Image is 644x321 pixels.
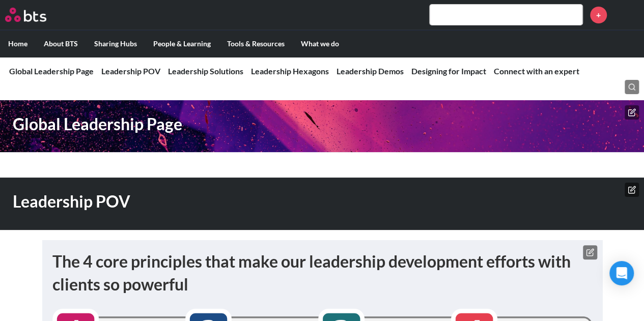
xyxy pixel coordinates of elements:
[590,7,607,23] a: +
[625,105,639,120] button: Edit hero
[5,8,46,22] img: BTS Logo
[101,66,160,76] a: Leadership POV
[337,66,404,76] a: Leadership Demos
[411,66,486,76] a: Designing for Impact
[36,31,86,57] label: About BTS
[293,31,347,57] label: What we do
[614,3,639,27] img: Renato Bresciani
[251,66,329,76] a: Leadership Hexagons
[86,31,145,57] label: Sharing Hubs
[9,66,94,76] a: Global Leadership Page
[609,261,634,285] div: Open Intercom Messenger
[494,66,579,76] a: Connect with an expert
[13,190,445,213] h1: Leadership POV
[52,250,592,296] h1: The 4 core principles that make our leadership development efforts with clients so powerful
[625,183,639,197] button: Edit hero
[5,8,65,22] a: Go home
[219,31,293,57] label: Tools & Resources
[614,3,639,27] a: Profile
[583,245,597,259] button: Edit text box
[168,66,243,76] a: Leadership Solutions
[13,113,445,136] h1: Global Leadership Page
[145,31,219,57] label: People & Learning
